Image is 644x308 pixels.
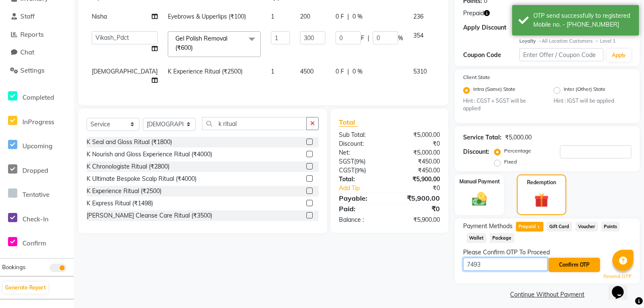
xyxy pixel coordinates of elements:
div: Net: [333,148,390,157]
a: x [193,44,196,52]
div: ₹5,000.00 [389,131,446,139]
span: Nisha [92,13,107,20]
div: Paid: [333,204,390,214]
a: Settings [2,66,72,76]
div: K Ultimate Bespoke Scalp Ritual (₹4000) [87,174,196,183]
a: Chat [2,48,72,57]
div: ₹0 [389,139,446,148]
span: 200 [300,13,310,20]
span: Confirm [22,239,46,247]
div: Total: [333,175,390,184]
label: Client State [463,74,490,81]
span: 1 [271,13,274,20]
a: Add Tip [333,184,399,193]
span: Gift Card [547,222,572,232]
span: 0 % [352,12,363,21]
span: Payment Methods [463,222,513,231]
span: Prepaid [516,222,543,232]
span: Reports [20,30,44,38]
span: 4500 [300,68,314,75]
span: | [368,34,369,43]
span: Wallet [467,233,486,243]
div: Service Total: [463,133,502,142]
span: Package [490,233,514,243]
div: Discount: [463,147,489,156]
div: K Experience Ritual (₹2500) [87,187,161,196]
span: InProgress [22,118,54,126]
a: Resend OTP [603,273,631,280]
span: 236 [413,13,423,20]
input: Enter Offer / Coupon Code [519,48,603,61]
div: ( ) [333,157,390,166]
span: Voucher [576,222,598,232]
span: SGST [339,158,354,165]
span: 5310 [413,68,427,75]
span: [DEMOGRAPHIC_DATA] [92,68,158,75]
span: | [347,12,349,21]
div: ( ) [333,166,390,175]
img: _gift.svg [530,191,553,209]
div: K Seal and Gloss Ritual (₹1800) [87,138,172,147]
span: Upcoming [22,142,52,150]
a: Staff [2,12,72,22]
div: ₹0 [399,184,446,193]
div: ₹0 [389,204,446,214]
div: OTP send successfully to registered Mobile no. - 919007770404 [533,11,633,29]
div: Discount: [333,139,390,148]
span: Chat [20,48,34,56]
div: Balance : [333,215,390,224]
a: Reports [2,30,72,40]
span: 0 F [336,12,344,21]
div: ₹450.00 [389,157,446,166]
div: K Express Ritual (₹1498) [87,199,153,208]
div: ₹5,000.00 [389,148,446,157]
span: Eyebrows & Upperlips (₹100) [168,13,246,20]
span: 1 [271,68,274,75]
span: Tentative [22,191,49,199]
div: Sub Total: [333,131,390,139]
span: Staff [20,12,35,20]
span: Check-In [22,215,49,223]
input: Enter OTP [463,258,548,271]
span: 9% [356,158,364,165]
div: K Chronologiste Ritual (₹2800) [87,162,169,171]
span: Bookings [2,264,25,270]
span: CGST [339,166,355,174]
strong: Loyalty → [519,38,542,44]
span: % [398,34,403,43]
input: Search or Scan [202,117,307,130]
span: Prepaid [463,9,484,18]
span: 9% [356,167,364,174]
div: ₹5,000.00 [505,133,532,142]
div: K Nourish and Gloss Experience Ritual (₹4000) [87,150,212,159]
div: ₹5,900.00 [389,215,446,224]
label: Manual Payment [459,178,500,185]
div: ₹5,900.00 [389,193,446,203]
span: 0 F [336,67,344,76]
small: Hint : CGST + SGST will be applied [463,97,541,113]
span: Completed [22,93,54,101]
div: Apply Discount [463,23,519,32]
label: Redemption [527,179,556,186]
span: Settings [20,66,44,74]
span: Total [339,118,358,127]
label: Percentage [504,147,531,155]
span: | [347,67,349,76]
div: ₹450.00 [389,166,446,175]
span: 1 [536,225,540,230]
div: ₹5,900.00 [389,175,446,184]
span: Points [601,222,620,232]
span: Gel Polish Removal (₹600) [175,35,227,51]
label: Intra (Same) State [473,85,516,95]
small: Hint : IGST will be applied [554,97,631,105]
button: Confirm OTP [548,258,600,272]
div: All Location Customers → Level 1 [519,38,631,45]
div: Please Confirm OTP To Proceed [463,248,631,257]
button: Apply [607,49,631,62]
div: Coupon Code [463,51,519,60]
div: [PERSON_NAME] Cleanse Care Ritual (₹3500) [87,211,212,220]
label: Inter (Other) State [564,85,606,95]
label: Fixed [504,158,517,166]
button: Generate Report [3,282,48,294]
span: Dropped [22,166,48,174]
